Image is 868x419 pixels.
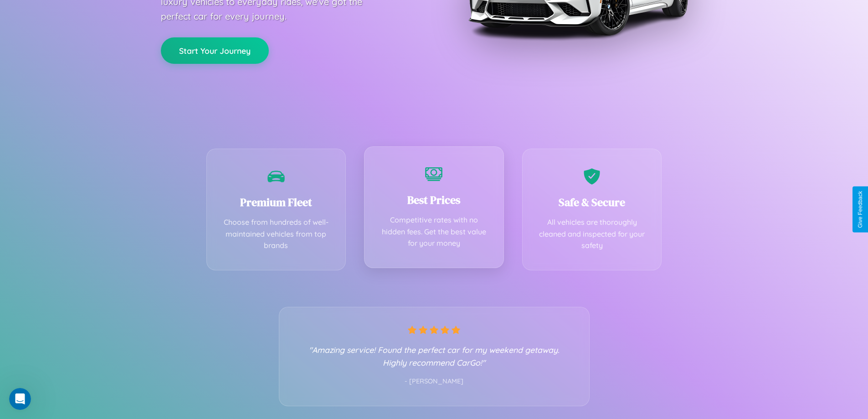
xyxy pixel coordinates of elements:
p: All vehicles are thoroughly cleaned and inspected for your safety [536,217,648,252]
h3: Premium Fleet [221,195,332,210]
h3: Best Prices [378,192,490,207]
p: Competitive rates with no hidden fees. Get the best value for your money [378,214,490,249]
h3: Safe & Secure [536,195,648,210]
div: Give Feedback [857,191,863,228]
iframe: Intercom live chat [9,388,31,410]
p: Choose from hundreds of well-maintained vehicles from top brands [221,217,332,252]
button: Start Your Journey [161,37,269,64]
p: "Amazing service! Found the perfect car for my weekend getaway. Highly recommend CarGo!" [298,343,571,369]
p: - [PERSON_NAME] [298,376,571,388]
